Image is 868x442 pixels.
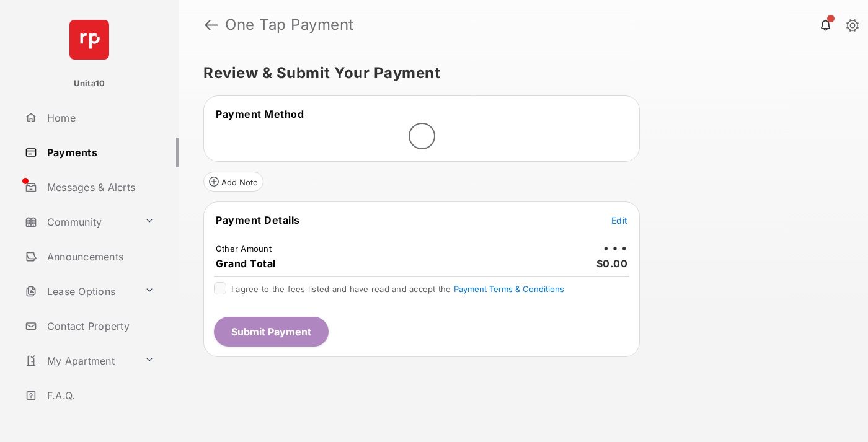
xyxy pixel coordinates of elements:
[215,243,272,254] td: Other Amount
[20,381,179,410] a: F.A.Q.
[20,138,179,167] a: Payments
[454,284,564,294] button: I agree to the fees listed and have read and accept the
[20,276,139,306] a: Lease Options
[225,17,354,32] strong: One Tap Payment
[216,108,304,120] span: Payment Method
[231,284,564,294] span: I agree to the fees listed and have read and accept the
[20,207,139,237] a: Community
[203,66,833,81] h5: Review & Submit Your Payment
[20,103,179,133] a: Home
[216,257,276,270] span: Grand Total
[611,214,627,226] button: Edit
[20,346,139,376] a: My Apartment
[20,242,179,272] a: Announcements
[20,172,179,202] a: Messages & Alerts
[69,20,109,60] img: svg+xml;base64,PHN2ZyB4bWxucz0iaHR0cDovL3d3dy53My5vcmcvMjAwMC9zdmciIHdpZHRoPSI2NCIgaGVpZ2h0PSI2NC...
[611,215,627,226] span: Edit
[214,317,329,347] button: Submit Payment
[20,311,179,341] a: Contact Property
[203,172,263,192] button: Add Note
[74,77,105,90] p: Unita10
[596,257,628,270] span: $0.00
[216,214,300,226] span: Payment Details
